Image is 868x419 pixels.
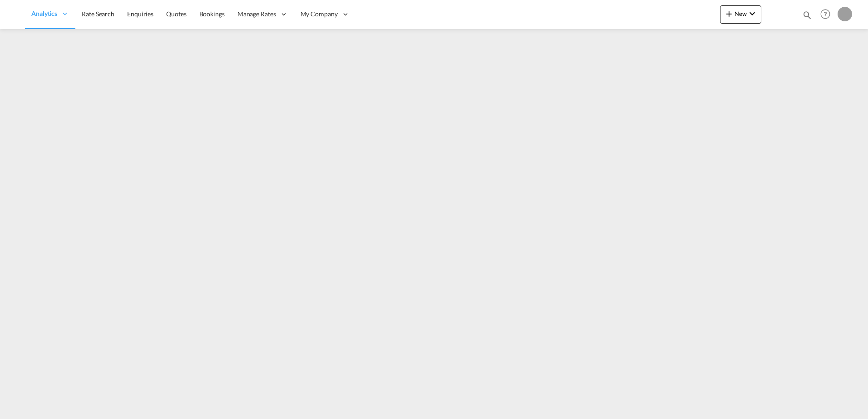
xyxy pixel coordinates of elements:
md-icon: icon-magnify [802,10,812,20]
md-icon: icon-plus 400-fg [724,8,735,19]
div: Help [818,6,838,23]
span: Enquiries [127,10,153,18]
span: Analytics [31,9,57,18]
span: Quotes [166,10,186,18]
span: Help [818,6,833,22]
button: icon-plus 400-fgNewicon-chevron-down [720,5,761,24]
span: Rate Search [82,10,114,18]
span: Bookings [199,10,225,18]
md-icon: icon-chevron-down [747,8,758,19]
span: Manage Rates [237,10,276,19]
span: New [724,10,758,17]
span: My Company [301,10,338,19]
div: icon-magnify [802,10,812,24]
